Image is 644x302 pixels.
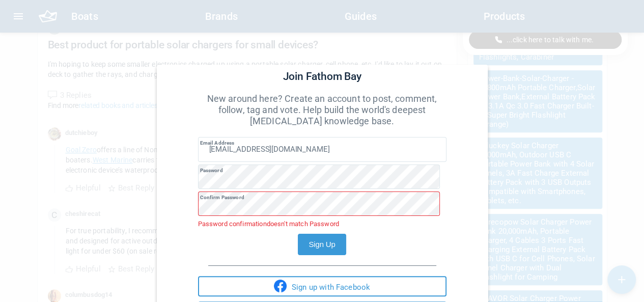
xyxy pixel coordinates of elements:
input: Email address [198,137,446,162]
h1: Join Fathom Bay [283,70,361,83]
span: Email Address [200,140,235,146]
button: Sign Up [298,234,346,255]
span: Sign up with Facebook [292,283,370,292]
span: Confirm Password [200,195,244,200]
img: facebook_logo-30f283d660083bbe1e6c037f68b9b53a.digested.png [274,280,287,292]
span: Password confirmation doesn't match Password [198,220,339,228]
span: New around here? Create an account to post, comment, follow, tag and vote. Help build the world's... [207,93,437,126]
span: Password [200,168,223,173]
